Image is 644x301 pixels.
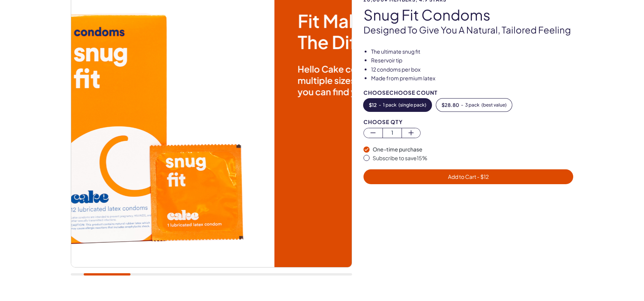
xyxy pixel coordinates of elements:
span: Add to Cart [448,173,489,180]
div: Subscribe to save 15 % [373,154,573,162]
span: 3 pack [465,102,480,108]
span: $ 28.80 [442,102,459,108]
button: Add to Cart - $12 [363,169,573,184]
li: The ultimate snug fit [371,48,573,56]
span: ( single pack ) [399,102,426,108]
span: ( best value ) [481,102,507,108]
button: - [436,99,512,111]
div: Choose Qty [363,119,573,125]
span: - $ 12 [476,173,489,180]
p: Designed to give you a natural, tailored feeling [363,24,573,37]
div: One-time purchase [373,146,573,153]
span: $ 12 [369,102,377,108]
button: - [363,99,432,111]
div: Choose Choose Count [363,90,573,96]
li: Reservoir tip [371,57,573,64]
h1: Snug Fit Condoms [363,7,573,23]
span: 1 pack [383,102,397,108]
li: Made from premium latex [371,75,573,82]
li: 12 condoms per box [371,66,573,73]
span: 1 [383,128,402,137]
